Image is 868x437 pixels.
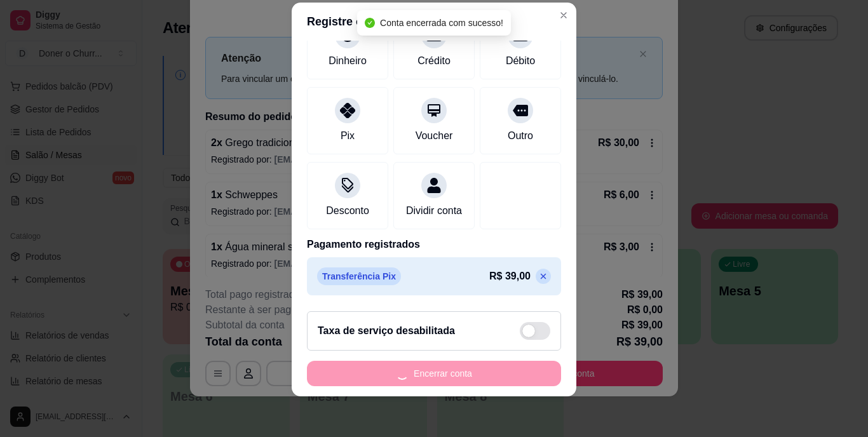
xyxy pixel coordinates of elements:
[365,18,375,28] span: check-circle
[318,323,455,339] h2: Taxa de serviço desabilitada
[406,203,462,218] div: Dividir conta
[380,18,503,28] span: Conta encerrada com sucesso!
[553,5,574,25] button: Close
[341,128,355,144] div: Pix
[326,203,369,218] div: Desconto
[489,269,531,284] p: R$ 39,00
[307,237,561,252] p: Pagamento registrados
[506,53,535,69] div: Débito
[317,267,401,285] p: Transferência Pix
[292,3,576,41] header: Registre o pagamento do pedido
[329,53,367,69] div: Dinheiro
[508,128,533,144] div: Outro
[416,128,453,144] div: Voucher
[417,53,451,69] div: Crédito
